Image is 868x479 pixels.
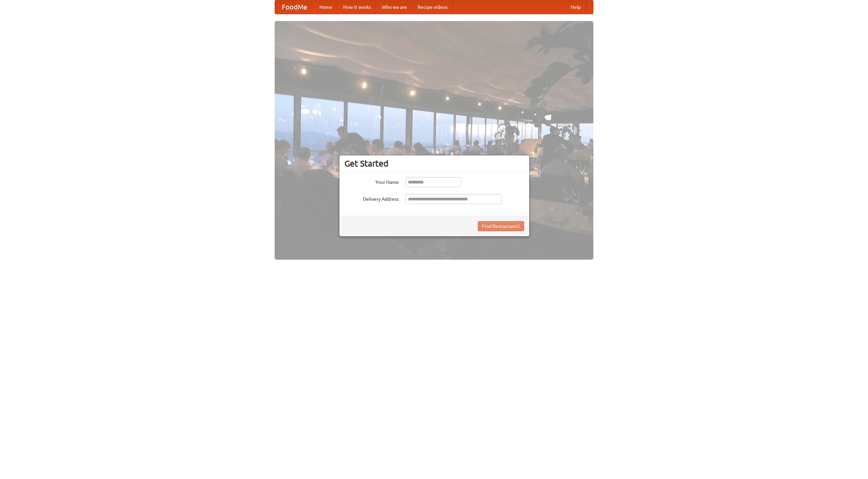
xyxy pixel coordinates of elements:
a: Who we are [376,0,412,14]
a: Help [565,0,586,14]
label: Delivery Address [344,194,399,202]
label: Your Name [344,177,399,186]
a: Home [314,0,338,14]
h3: Get Started [344,158,524,169]
a: How it works [338,0,376,14]
a: Recipe videos [412,0,453,14]
button: Find Restaurants! [478,221,524,231]
a: FoodMe [275,0,314,14]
